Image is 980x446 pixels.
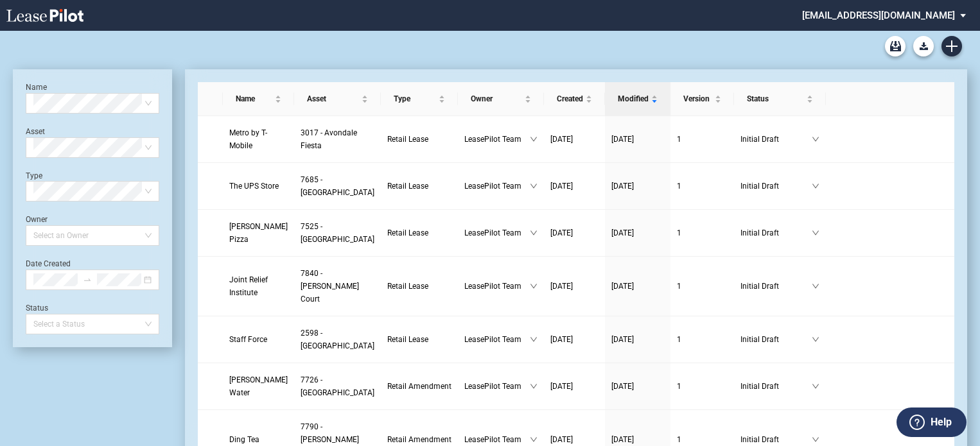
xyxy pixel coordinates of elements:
span: down [530,229,538,237]
span: [DATE] [611,335,634,344]
span: Initial Draft [740,227,812,239]
a: Staff Force [229,333,288,346]
span: 1 [677,382,681,391]
span: 7685 - Northview [301,175,374,197]
span: Retail Lease [387,282,428,291]
label: Asset [26,127,45,136]
span: 1 [677,435,681,444]
md-menu: Download Blank Form List [909,36,938,56]
span: LeasePilot Team [464,380,530,393]
span: The UPS Store [229,182,279,191]
a: [DATE] [550,180,599,193]
span: [DATE] [550,135,573,144]
a: [DATE] [611,333,664,346]
a: [DATE] [550,227,599,239]
th: Asset [294,82,381,116]
span: Asset [307,92,359,105]
span: [DATE] [550,435,573,444]
span: down [530,436,538,443]
label: Type [26,171,42,180]
a: [DATE] [550,380,599,393]
th: Created [544,82,605,116]
span: 1 [677,135,681,144]
span: 3017 - Avondale Fiesta [301,128,357,150]
span: Retail Lease [387,335,428,344]
span: [DATE] [611,228,634,237]
th: Type [381,82,458,116]
a: 2598 - [GEOGRAPHIC_DATA] [301,327,374,352]
a: Retail Amendment [387,433,451,446]
a: 1 [677,227,728,239]
a: [DATE] [550,133,599,146]
a: 1 [677,133,728,146]
a: 1 [677,433,728,446]
span: swap-right [83,275,92,284]
span: Retail Lease [387,182,428,191]
span: 1 [677,228,681,237]
label: Help [931,414,952,431]
span: [DATE] [611,282,634,291]
span: Owner [471,92,522,105]
span: down [530,135,538,143]
span: Initial Draft [740,180,812,193]
th: Name [223,82,294,116]
span: Initial Draft [740,333,812,346]
a: [DATE] [550,333,599,346]
span: [DATE] [611,435,634,444]
span: Rosati’s Pizza [229,222,288,244]
label: Status [26,304,48,313]
span: down [812,436,819,443]
span: 1 [677,282,681,291]
span: Status [747,92,804,105]
span: 1 [677,182,681,191]
a: [DATE] [611,280,664,293]
a: 3017 - Avondale Fiesta [301,126,374,152]
span: down [812,282,819,290]
span: Ding Tea [229,435,259,444]
a: Archive [885,36,906,56]
span: Modified [618,92,649,105]
span: down [812,182,819,190]
span: 2598 - Watauga Towne Center [301,329,374,350]
a: Ding Tea [229,433,288,446]
span: Type [394,92,436,105]
span: [DATE] [550,335,573,344]
span: Created [557,92,583,105]
button: Help [897,407,967,437]
label: Date Created [26,259,71,268]
span: Retail Lease [387,135,428,144]
label: Name [26,83,47,92]
a: [DATE] [611,380,664,393]
span: [DATE] [550,182,573,191]
span: 7726 - Plaza Del Rio [301,375,374,397]
a: Retail Lease [387,333,451,346]
span: Initial Draft [740,133,812,146]
th: Owner [458,82,544,116]
span: Initial Draft [740,380,812,393]
span: 7525 - Legacy Village [301,222,374,244]
a: 7685 - [GEOGRAPHIC_DATA] [301,173,374,199]
span: [DATE] [550,282,573,291]
span: down [530,182,538,190]
button: Download Blank Form [913,36,934,56]
span: down [530,336,538,343]
span: Staff Force [229,335,267,344]
a: 7525 - [GEOGRAPHIC_DATA] [301,220,374,246]
a: 1 [677,380,728,393]
a: Retail Lease [387,280,451,293]
a: [PERSON_NAME] Water [229,373,288,399]
span: LeasePilot Team [464,333,530,346]
a: Retail Amendment [387,380,451,393]
a: Metro by T-Mobile [229,126,288,152]
a: Retail Lease [387,133,451,146]
a: The UPS Store [229,180,288,193]
span: Retail Amendment [387,382,451,391]
span: Retail Amendment [387,435,451,444]
th: Status [734,82,826,116]
a: [DATE] [611,433,664,446]
a: [DATE] [550,433,599,446]
a: [DATE] [611,227,664,239]
span: LeasePilot Team [464,280,530,293]
span: [DATE] [550,382,573,391]
a: Joint Relief Institute [229,273,288,299]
